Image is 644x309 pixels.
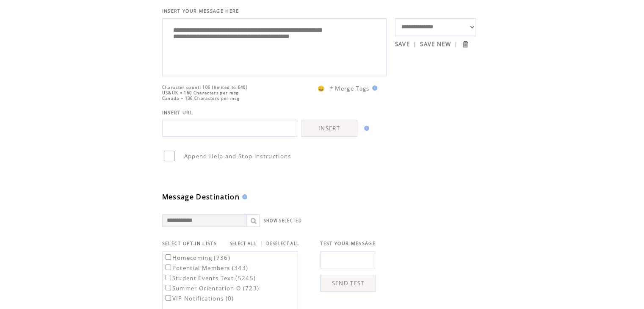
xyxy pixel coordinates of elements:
[164,295,234,302] label: VIP Notifications (0)
[164,254,230,262] label: Homecoming (736)
[266,241,299,246] a: DESELECT ALL
[320,240,376,246] span: TEST YOUR MESSAGE
[320,275,376,292] a: SEND TEST
[330,85,370,92] span: * Merge Tags
[184,152,291,160] span: Append Help and Stop instructions
[162,85,248,90] span: Character count: 106 (limited to 640)
[264,218,302,223] a: SHOW SELECTED
[454,40,458,48] span: |
[162,90,239,96] span: US&UK = 160 Characters per msg
[164,284,260,292] label: Summer Orientation O (723)
[420,40,451,48] a: SAVE NEW
[164,264,249,272] label: Potential Members (343)
[461,40,469,48] input: Submit
[240,194,247,199] img: help.gif
[395,40,410,48] a: SAVE
[162,110,193,116] span: INSERT URL
[162,192,240,201] span: Message Destination
[230,241,256,246] a: SELECT ALL
[318,85,325,92] span: 😀
[370,86,377,91] img: help.gif
[413,40,417,48] span: |
[301,120,357,137] a: INSERT
[362,126,369,131] img: help.gif
[166,275,171,280] input: Student Events Text (5245)
[166,265,171,270] input: Potential Members (343)
[166,285,171,290] input: Summer Orientation O (723)
[166,295,171,301] input: VIP Notifications (0)
[260,240,263,247] span: |
[166,254,171,260] input: Homecoming (736)
[162,8,239,14] span: INSERT YOUR MESSAGE HERE
[162,240,217,246] span: SELECT OPT-IN LISTS
[164,274,256,282] label: Student Events Text (5245)
[162,96,240,101] span: Canada = 136 Characters per msg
